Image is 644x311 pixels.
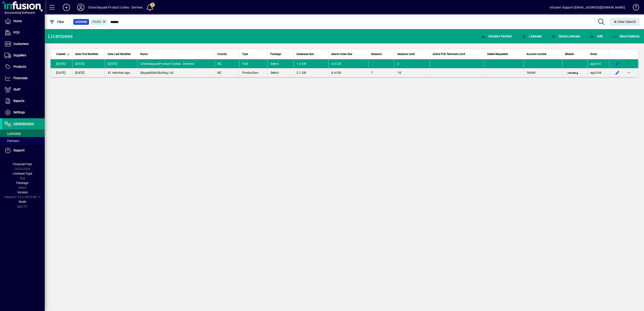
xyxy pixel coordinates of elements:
span: Package [270,52,281,57]
td: 41 minutes ago [105,68,137,77]
span: Suppliers [13,53,26,57]
a: Customers [2,38,45,50]
a: Partners [2,137,45,145]
td: Production [239,68,267,77]
td: Select [267,68,294,77]
span: Sessions [371,52,382,57]
td: Select [267,59,294,68]
div: Sessions [371,52,392,57]
span: Delete Requested [487,52,508,57]
span: Billable [565,52,574,57]
span: Licensee [75,20,87,24]
a: Products [2,61,45,72]
a: Financials [2,73,45,84]
span: app101.prod.infusionbusinesssoftware.com [590,62,602,66]
td: [DATE] [105,59,137,68]
button: More Options [611,32,641,40]
div: Package [270,52,291,57]
div: Country [217,52,237,57]
div: Account number [526,52,559,57]
span: Administration [13,122,34,125]
div: Billable [565,52,585,57]
td: [DATE] [51,68,72,77]
a: Home [2,16,45,27]
span: Clone Product Codes - Devines [140,62,194,66]
span: Add [589,34,603,38]
td: 4.6 GB [328,59,368,68]
span: Clone Licensee [551,34,580,38]
span: Partners [4,139,19,143]
span: Customers [13,42,29,46]
span: Active POS Terminals Limit [433,52,465,57]
td: 2 [394,59,430,68]
span: Pending [566,71,579,75]
em: Baypak [140,71,151,74]
td: 6.6 GB [328,68,368,77]
span: Found [92,20,101,23]
div: Sessions Limit [397,52,427,57]
td: [DATE] [72,59,105,68]
button: Clone Licensee [550,32,581,40]
span: Node [590,52,597,57]
span: Name [140,52,148,57]
span: Staff [13,88,20,91]
a: Knowledge Base [629,1,638,15]
div: Created [56,52,70,57]
span: Sessions Limit [397,52,415,57]
div: Licensees [48,33,73,40]
span: Financials [13,76,28,80]
span: Licensees [4,131,21,135]
span: Products [13,65,26,68]
td: NZ [214,68,239,77]
span: POS [13,31,19,34]
button: Profile [74,3,88,11]
td: 7 [368,68,394,77]
button: Add [588,32,604,40]
button: More options [625,69,633,76]
div: Data Last Modified [108,52,135,57]
td: 18640 [523,68,562,77]
div: Infusion Support [EMAIL_ADDRESS][DOMAIN_NAME] [550,4,625,11]
span: Distributing Ltd [140,71,174,74]
td: NZ [214,59,239,68]
span: More Options [612,34,640,38]
div: Data First Modified [75,52,102,57]
a: Settings [2,107,45,118]
td: 1.6 GB [294,59,328,68]
div: Delete Requested [487,52,521,57]
div: Database Size [297,52,326,57]
em: Baypak [148,62,159,66]
mat-chip: Found Status: Found [90,19,108,25]
div: Type [242,52,265,57]
span: Data Last Modified [108,52,131,57]
span: Database Size [297,52,314,57]
td: Test [239,59,267,68]
a: Support [2,145,45,156]
span: Support [13,148,25,152]
td: 10 [394,68,430,77]
a: Reports [2,95,45,107]
div: Search Index Size [331,52,365,57]
span: Node [19,200,26,203]
button: Infusion Partner [479,32,513,40]
div: Active POS Terminals Limit [433,52,482,57]
div: Clone Baypak Product Codes - Devines [88,4,142,11]
span: Clear Search [613,20,636,23]
a: Licensees [2,129,45,137]
td: [DATE] [51,59,72,68]
a: POS [2,27,45,38]
button: Add [59,3,74,11]
button: Edit [614,69,621,76]
span: Home [13,19,22,23]
span: app104.prod.infusionbusinesssoftware.com [590,71,602,74]
span: Filter [49,20,64,24]
button: Filter [48,18,66,26]
td: [DATE] [72,68,105,77]
button: Clear [610,18,640,26]
button: Licensee [520,32,543,40]
span: Infusion Partner [481,34,512,38]
button: Edit [614,60,621,67]
span: Account number [526,52,547,57]
span: Financial Year [13,162,32,166]
span: Package [16,181,28,185]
